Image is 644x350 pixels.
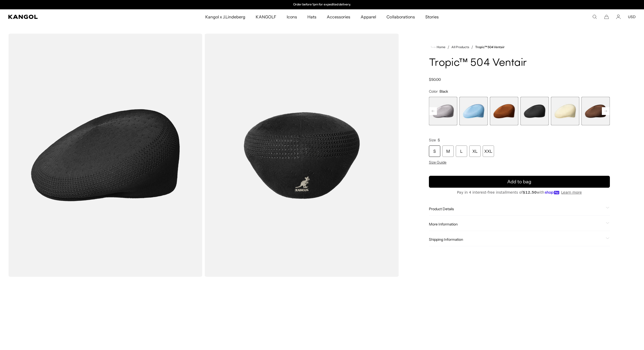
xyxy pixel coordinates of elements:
a: Apparel [355,9,381,24]
div: 18 of 22 [520,97,549,125]
h1: Tropic™ 504 Ventair [429,57,610,69]
div: 17 of 22 [490,97,518,125]
a: Account [616,14,621,19]
li: / [445,44,449,50]
div: S [429,145,440,157]
span: Hats [307,9,316,24]
label: Grey [429,97,457,125]
span: Collaborations [387,9,415,24]
span: Apparel [361,9,376,24]
div: XXL [483,145,494,157]
a: Kangol x J.Lindeberg [200,9,251,24]
a: Home [431,45,445,49]
div: 15 of 22 [429,97,457,125]
span: KANGOLF [256,9,276,24]
nav: breadcrumbs [429,44,610,50]
label: Cognac [490,97,518,125]
a: Hats [302,9,322,24]
span: Product Details [429,207,604,211]
span: Home [436,45,445,49]
a: Kangol [8,15,136,19]
a: Collaborations [381,9,420,24]
p: Order before 1pm for expedited delivery. [293,3,351,7]
div: Announcement [269,3,375,7]
span: Stories [425,9,439,24]
span: Accessories [327,9,350,24]
li: / [469,44,473,50]
label: Light Blue [459,97,488,125]
div: 20 of 22 [581,97,610,125]
span: More Information [429,222,604,227]
span: Size [429,138,436,142]
div: 16 of 22 [459,97,488,125]
span: Icons [287,9,297,24]
div: XL [469,145,481,157]
div: 19 of 22 [551,97,579,125]
button: Add to bag [429,176,610,188]
label: Brown [581,97,610,125]
span: Add to bag [507,178,531,185]
a: Stories [420,9,444,24]
a: Accessories [322,9,355,24]
span: S [438,138,440,142]
summary: Search here [592,14,597,19]
div: M [442,145,454,157]
img: color-black [204,34,399,277]
slideshow-component: Announcement bar [269,3,375,7]
span: Shipping Information [429,237,604,242]
label: Natural [551,97,579,125]
span: Color [429,89,438,94]
span: Kangol x J.Lindeberg [205,9,246,24]
label: Black [520,97,549,125]
img: color-black [8,34,202,277]
div: L [456,145,467,157]
span: $50.00 [429,77,441,82]
span: Black [440,89,448,94]
a: Tropic™ 504 Ventair [475,45,505,49]
a: Icons [282,9,302,24]
button: USD [628,14,636,19]
span: Size Guide [429,160,446,165]
a: KANGOLF [251,9,281,24]
a: All Products [451,45,469,49]
button: Cart [604,14,609,19]
div: 2 of 2 [269,3,375,7]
